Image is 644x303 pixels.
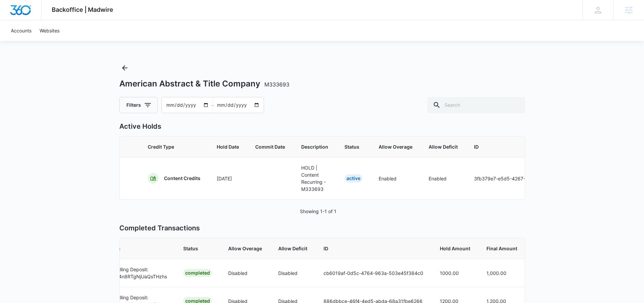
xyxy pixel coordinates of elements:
[183,245,212,252] span: Status
[379,143,412,150] span: Allow Overage
[324,245,424,252] span: ID
[228,270,262,277] p: Disabled
[119,79,289,89] h1: American Abstract & Title Company
[427,97,525,113] input: Search
[93,266,167,280] p: Recurring Billing Deposit: in_1S83oXA4n8RTgNjUaQsTHzhs
[344,143,362,150] span: Status
[264,81,289,88] span: M333693
[429,175,458,182] p: Enabled
[93,245,167,252] span: Description
[324,270,424,277] p: cb6019af-0d5c-4764-963a-503e45f384c0
[486,270,517,277] p: 1,000.00
[217,143,239,150] span: Hold Date
[119,223,525,233] p: Completed Transactions
[440,245,470,252] span: Hold Amount
[35,20,64,41] a: Websites
[217,175,239,182] p: [DATE]
[119,121,525,131] p: Active Holds
[183,269,212,277] div: Completed
[474,175,572,182] p: 3fb379e7-e5d5-4267-8ff1-d0db74dde806
[300,208,336,215] p: Showing 1-1 of 1
[440,270,470,277] p: 1000.00
[301,143,328,150] span: Description
[278,245,307,252] span: Allow Deficit
[429,143,458,150] span: Allow Deficit
[164,175,200,182] p: Content Credits
[119,62,130,73] button: Back
[212,102,214,109] span: –
[278,270,307,277] p: Disabled
[119,97,158,113] button: Filters
[7,20,35,41] a: Accounts
[148,143,200,150] span: Credit Type
[344,174,362,182] div: Active
[474,143,572,150] span: ID
[255,143,285,150] span: Commit Date
[301,164,328,193] p: HOLD | Content Recurring - M333693
[228,245,262,252] span: Allow Overage
[379,175,412,182] p: Enabled
[52,6,113,13] span: Backoffice | Madwire
[486,245,517,252] span: Final Amount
